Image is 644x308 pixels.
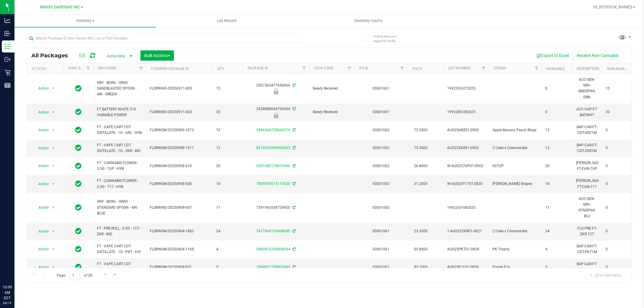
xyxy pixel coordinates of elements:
inline-svg: Inbound [5,30,11,37]
span: 1992265-072025 [447,86,485,91]
span: 12 [545,127,568,133]
span: AUG25ARZ01-0903 [447,127,485,133]
div: BAP-CAR-FT-CDT-PJ11M [575,261,598,273]
span: FT - CANNABIS FLOWER - 3.5G - 7UP - HYB [97,160,143,172]
span: GRV - BOWL - GRAV - SANDBLASTED SPOON - 4IN - GREEN [97,80,143,97]
span: 18 [216,181,239,187]
div: BAP-CAR-FT-CDT-ARZ1M [575,124,598,136]
div: 7591943538724430 [242,205,310,211]
span: 11 [545,205,568,211]
span: 1-AUG25ZKR01-0827 [447,228,485,234]
a: 00001062 [373,182,389,186]
inline-svg: Retail [5,69,11,75]
span: 23.3000 [411,227,431,236]
span: AUG25PJ101-0828 [447,264,485,270]
span: FLSRWWD-20250908-007 [150,205,209,211]
button: Receive Non-Cannabis [573,50,623,61]
span: 0 [606,264,629,270]
a: 00001062 [373,164,389,168]
inline-svg: Outbound [5,56,11,62]
span: Sync from Compliance System [292,265,296,269]
span: Sync from Compliance System [292,247,296,251]
div: Actions [31,67,61,71]
span: In Sync [75,84,82,93]
a: 00001061 [373,110,389,114]
span: 15 [606,86,629,91]
span: FLSRWGM-20250904-831 [150,264,209,270]
span: 1 - 20 of 544 items [585,271,626,280]
span: 0 [606,163,629,169]
span: In Sync [75,179,82,188]
span: Action [33,162,49,170]
span: Purple PJs [492,264,538,270]
span: Action [33,108,49,116]
span: FT - VAPE CART CDT DISTILLATE - 1G - PKT - HYI [97,243,143,255]
div: [PERSON_NAME]-FT-CAN-T17 [575,177,598,190]
div: 5207365477690964 [242,83,310,94]
span: In Sync [75,144,82,152]
span: 0 [606,127,629,133]
span: 83.1000 [411,263,431,271]
button: Export to Excel [532,50,573,61]
span: 20 [216,109,239,115]
div: BAP-CAR-FT-CDT-PKT1M [575,243,598,256]
span: 0 [545,109,568,115]
span: Action [33,227,49,236]
span: AUG25PKT01-0828 [447,246,485,252]
span: 007UP [492,163,538,169]
span: select [50,108,57,116]
a: Filter [83,63,93,74]
span: FT - CANNABIS FLOWER - 3.5G - T17 - HYB [97,178,143,189]
a: Filter [479,63,489,74]
span: 20 [606,109,629,115]
span: 18 [545,181,568,187]
a: Filter [299,63,309,74]
span: GRV - BOWL - GRAV - STANDARD SPOON - 4IN - BLUE [97,199,143,216]
inline-svg: Analytics [5,17,11,24]
a: 2051682178874546 [256,164,290,168]
span: FLSRWGM-20250904-1168 [150,246,209,252]
span: select [50,84,57,93]
a: Inventory Counts [298,14,439,27]
a: 00001062 [373,146,389,150]
span: FLSRWGM-20250904-1883 [150,228,209,234]
span: 26.8000 [411,162,431,170]
span: 85.8000 [411,245,431,254]
span: Sync from Compliance System [292,146,296,150]
a: 1864837738805483 [256,265,290,269]
a: 00001061 [373,247,389,251]
span: 1992285-082025 [447,109,485,115]
span: In Sync [75,203,82,212]
a: Sync Status [68,66,91,70]
a: 3496364728843374 [256,128,290,132]
span: Inventory [14,18,156,24]
span: FT - VAPE CART CDT DISTILLATE - 1G - PJ1 - HYB [97,261,143,273]
span: 5 [545,264,568,270]
span: In Sync [75,245,82,253]
span: Miami Dadeland WC [40,5,80,10]
a: Inventory [14,14,156,27]
span: 0 [606,228,629,234]
span: 0 [606,246,629,252]
div: FLO-PRE-FT-ZKR.1CT [575,225,598,238]
a: Description [577,67,599,71]
a: Available [546,67,565,71]
p: 10:09 AM EDT [3,284,12,301]
span: FT - VAPE CART CDT DISTILLATE - 1G - ARZ - HYB [97,124,143,136]
span: select [50,245,57,253]
span: Action [33,180,49,188]
span: FLSRWGM-20250908-1511 [150,145,209,151]
span: Action [33,84,49,93]
span: W-AUG257UP01-0902 [447,163,485,169]
span: select [50,203,57,212]
inline-svg: Reports [5,82,11,88]
span: select [50,180,57,188]
div: 2438888694793454 [242,106,310,118]
span: FT BATTERY WHITE 510 VARIABLE POWER [97,106,143,118]
div: ACC-GEN-GRV-SNDSPN4-GRN [575,76,598,101]
span: All Packages [31,52,74,59]
span: Action [33,203,49,212]
span: Action [33,144,49,152]
span: 24 [545,228,568,234]
button: Bulk Actions [140,50,174,61]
